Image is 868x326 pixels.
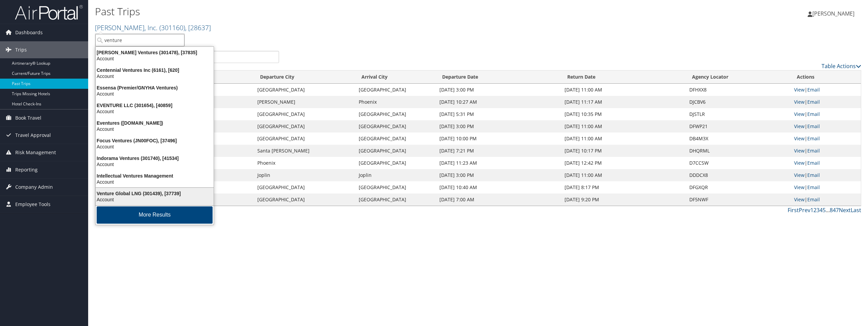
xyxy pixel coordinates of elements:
[807,160,820,166] a: Email
[15,196,51,213] span: Employee Tools
[254,84,355,96] td: [GEOGRAPHIC_DATA]
[830,206,839,214] a: 847
[686,84,791,96] td: DFHXX8
[254,181,355,193] td: [GEOGRAPHIC_DATA]
[794,160,805,166] a: View
[355,108,436,120] td: [GEOGRAPHIC_DATA]
[788,206,799,214] a: First
[92,190,218,197] div: Venture Global LNG (301439), [37739]
[92,120,218,126] div: Eventures ([DOMAIN_NAME])
[791,145,861,157] td: |
[807,147,820,154] a: Email
[561,84,686,96] td: [DATE] 11:00 AM
[92,102,218,108] div: EVENTURE LLC (301654), [40859]
[436,70,561,84] th: Departure Date: activate to sort column ascending
[686,108,791,120] td: DJSTLR
[15,4,83,20] img: airportal-logo.png
[92,197,218,203] div: Account
[355,70,436,84] th: Arrival City: activate to sort column ascending
[92,179,218,185] div: Account
[436,193,561,206] td: [DATE] 7:00 AM
[794,99,805,105] a: View
[791,108,861,120] td: |
[436,181,561,193] td: [DATE] 10:40 AM
[436,169,561,181] td: [DATE] 3:00 PM
[254,193,355,206] td: [GEOGRAPHIC_DATA]
[794,111,805,117] a: View
[254,120,355,133] td: [GEOGRAPHIC_DATA]
[686,145,791,157] td: DHQRML
[436,145,561,157] td: [DATE] 7:21 PM
[355,133,436,145] td: [GEOGRAPHIC_DATA]
[95,36,606,44] p: Filter:
[686,169,791,181] td: DDDCX8
[355,169,436,181] td: Joplin
[823,206,826,214] a: 5
[686,70,791,84] th: Agency Locator: activate to sort column ascending
[355,96,436,108] td: Phoenix
[254,169,355,181] td: Joplin
[561,181,686,193] td: [DATE] 8:17 PM
[92,67,218,73] div: Centennial Ventures Inc (6161), [620]
[794,147,805,154] a: View
[794,86,805,93] a: View
[791,120,861,133] td: |
[97,206,213,224] button: More Results
[436,157,561,169] td: [DATE] 11:23 AM
[436,108,561,120] td: [DATE] 5:31 PM
[822,62,861,70] a: Table Actions
[15,24,43,41] span: Dashboards
[92,56,218,62] div: Account
[686,193,791,206] td: DF5NWF
[686,133,791,145] td: DB4M3X
[561,145,686,157] td: [DATE] 10:17 PM
[791,96,861,108] td: |
[791,181,861,193] td: |
[355,84,436,96] td: [GEOGRAPHIC_DATA]
[794,196,805,203] a: View
[92,144,218,150] div: Account
[686,181,791,193] td: DFGXQR
[791,133,861,145] td: |
[254,145,355,157] td: Santa [PERSON_NAME]
[686,120,791,133] td: DFWP21
[686,157,791,169] td: D7CCSW
[92,138,218,144] div: Focus Ventures (JN00FOC), [37496]
[799,206,810,214] a: Prev
[92,173,218,179] div: Intellectual Ventures Management
[436,84,561,96] td: [DATE] 3:00 PM
[95,206,279,218] div: 1 to 10 of records
[15,109,41,126] span: Book Travel
[807,184,820,190] a: Email
[561,169,686,181] td: [DATE] 11:00 AM
[355,145,436,157] td: [GEOGRAPHIC_DATA]
[791,70,861,84] th: Actions
[807,135,820,142] a: Email
[92,155,218,161] div: Indorama Ventures (301740), [41534]
[807,123,820,129] a: Email
[791,84,861,96] td: |
[92,126,218,132] div: Account
[95,4,606,19] h1: Past Trips
[15,41,27,58] span: Trips
[794,123,805,129] a: View
[92,49,218,56] div: [PERSON_NAME] Ventures (301478), [37835]
[95,34,184,46] input: Search Accounts
[794,172,805,178] a: View
[839,206,851,214] a: Next
[561,133,686,145] td: [DATE] 11:00 AM
[816,206,820,214] a: 3
[92,85,218,91] div: Essensa (Premier/GNYHA Ventures)
[159,23,185,32] span: ( 301160 )
[561,157,686,169] td: [DATE] 12:42 PM
[791,193,861,206] td: |
[807,86,820,93] a: Email
[561,120,686,133] td: [DATE] 11:00 AM
[561,70,686,84] th: Return Date: activate to sort column ascending
[794,184,805,190] a: View
[92,73,218,79] div: Account
[254,157,355,169] td: Phoenix
[561,96,686,108] td: [DATE] 11:17 AM
[807,196,820,203] a: Email
[812,10,854,17] span: [PERSON_NAME]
